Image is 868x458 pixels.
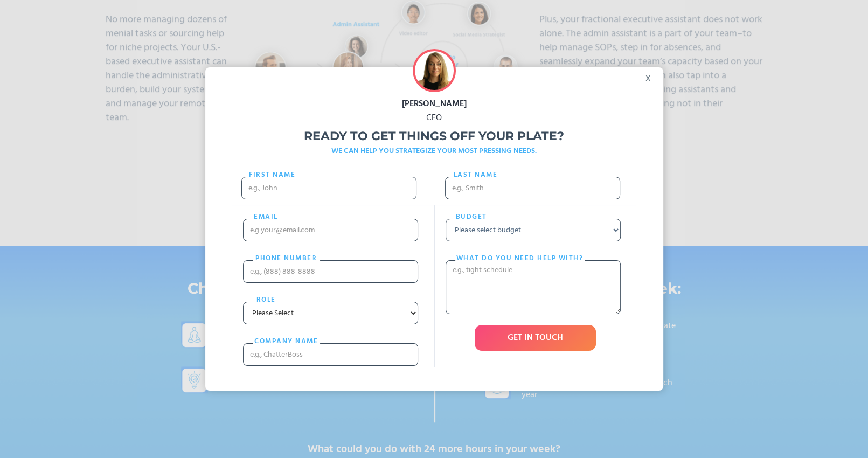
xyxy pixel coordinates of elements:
label: Role [253,295,280,306]
label: What do you need help with? [455,253,585,264]
input: GET IN TOUCH [475,325,596,351]
label: cOMPANY NAME [253,336,320,347]
input: e.g., John [241,177,416,199]
label: Budget [455,212,488,223]
div: x [639,67,663,84]
strong: WE CAN HELP YOU STRATEGIZE YOUR MOST PRESSING NEEDS. [331,145,537,157]
div: CEO [205,111,663,125]
label: email [253,212,280,223]
strong: Ready to get things off your plate? [304,129,564,143]
input: e.g., (888) 888-8888 [243,260,418,283]
input: e.g., Smith [445,177,620,199]
label: Last name [452,170,500,181]
input: e.g your@email.com [243,219,418,241]
label: PHONE nUMBER [253,253,320,264]
input: e.g., ChatterBoss [243,343,418,366]
form: Freebie Popup Form 2021 [232,163,636,377]
div: [PERSON_NAME] [205,97,663,111]
label: First Name [248,170,296,181]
